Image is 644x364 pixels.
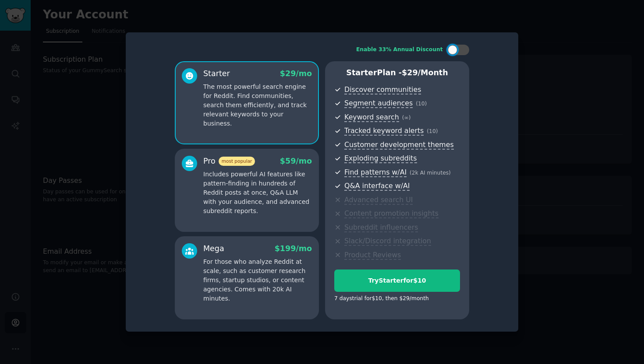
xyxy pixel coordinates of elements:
span: Find patterns w/AI [344,168,407,177]
span: Discover communities [344,85,421,94]
span: Keyword search [344,113,399,122]
p: For those who analyze Reddit at scale, such as customer research firms, startup studios, or conte... [203,257,312,303]
span: Tracked keyword alerts [344,126,424,136]
button: TryStarterfor$10 [334,269,460,292]
span: ( 2k AI minutes ) [410,170,451,176]
div: Try Starter for $10 [335,276,460,285]
span: ( 10 ) [427,128,438,134]
div: Enable 33% Annual Discount [356,46,443,54]
span: most popular [219,157,255,166]
p: The most powerful search engine for Reddit. Find communities, search them efficiently, and track ... [203,82,312,128]
p: Includes powerful AI features like pattern-finding in hundreds of Reddit posts at once, Q&A LLM w... [203,170,312,216]
span: ( ∞ ) [402,115,411,121]
div: Starter [203,68,230,79]
span: $ 29 /mo [280,69,312,78]
span: Q&A interface w/AI [344,182,410,191]
div: 7 days trial for $10 , then $ 29 /month [334,295,429,303]
div: Pro [203,156,255,167]
span: Content promotion insights [344,209,439,218]
span: Subreddit influencers [344,223,418,232]
span: Exploding subreddits [344,154,417,163]
div: Mega [203,243,224,254]
p: Starter Plan - [334,67,460,78]
span: $ 29 /month [402,68,448,77]
span: Segment audiences [344,99,413,108]
span: $ 199 /mo [275,244,312,253]
span: Slack/Discord integration [344,237,431,246]
span: Advanced search UI [344,196,413,205]
span: Customer development themes [344,140,454,150]
span: $ 59 /mo [280,157,312,165]
span: Product Reviews [344,251,401,260]
span: ( 10 ) [416,101,427,107]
